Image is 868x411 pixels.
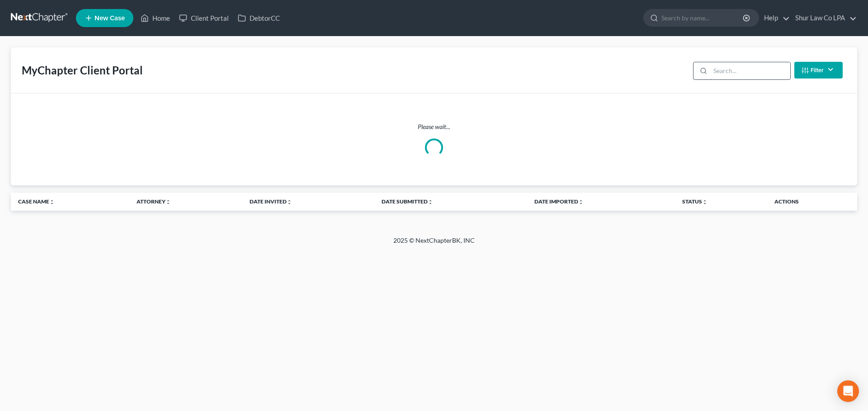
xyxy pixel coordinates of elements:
[837,380,859,402] div: Open Intercom Messenger
[759,10,790,26] a: Help
[534,198,584,205] a: Date Importedunfold_more
[49,199,55,205] i: unfold_more
[175,10,233,26] a: Client Portal
[22,63,143,78] div: MyChapter Client Portal
[382,198,433,205] a: Date Submittedunfold_more
[18,122,850,131] p: Please wait...
[767,193,857,211] th: Actions
[661,9,744,26] input: Search by name...
[137,198,171,205] a: Attorneyunfold_more
[578,199,584,205] i: unfold_more
[94,15,125,22] span: New Case
[165,199,171,205] i: unfold_more
[136,10,175,26] a: Home
[794,62,843,79] button: Filter
[250,198,292,205] a: Date Invitedunfold_more
[18,198,55,205] a: Case Nameunfold_more
[702,199,708,205] i: unfold_more
[233,10,284,26] a: DebtorCC
[428,199,433,205] i: unfold_more
[710,62,790,79] input: Search...
[791,10,857,26] a: Shur Law Co LPA
[287,199,292,205] i: unfold_more
[176,236,692,252] div: 2025 © NextChapterBK, INC
[682,198,708,205] a: Statusunfold_more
